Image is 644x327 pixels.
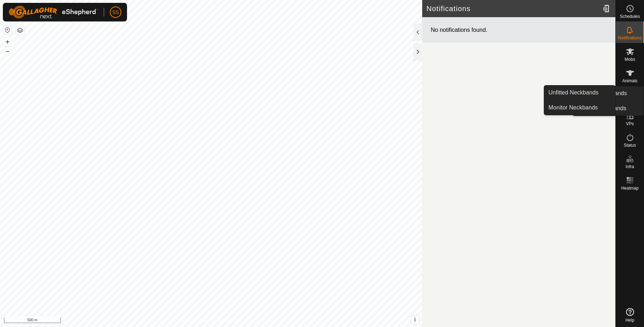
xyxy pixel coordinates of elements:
[620,14,640,19] span: Schedules
[624,143,636,147] span: Status
[625,57,635,62] span: Mobs
[626,122,634,126] span: VPs
[183,318,210,324] a: Privacy Policy
[618,36,641,40] span: Notifications
[426,4,600,13] h2: Notifications
[414,317,416,323] span: i
[616,305,644,325] a: Help
[625,318,634,322] span: Help
[3,38,12,46] button: +
[3,47,12,55] button: –
[9,6,98,19] img: Gallagher Logo
[621,186,639,190] span: Heatmap
[544,86,615,100] a: Unfitted Neckbands
[544,101,615,115] a: Monitor Neckbands
[422,17,615,43] div: No notifications found.
[16,26,24,35] button: Map Layers
[548,103,598,112] span: Monitor Neckbands
[622,79,638,83] span: Animals
[411,316,419,324] button: i
[218,318,239,324] a: Contact Us
[548,88,599,97] span: Unfitted Neckbands
[112,9,119,16] span: SS
[3,26,12,34] button: Reset Map
[625,165,634,169] span: Infra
